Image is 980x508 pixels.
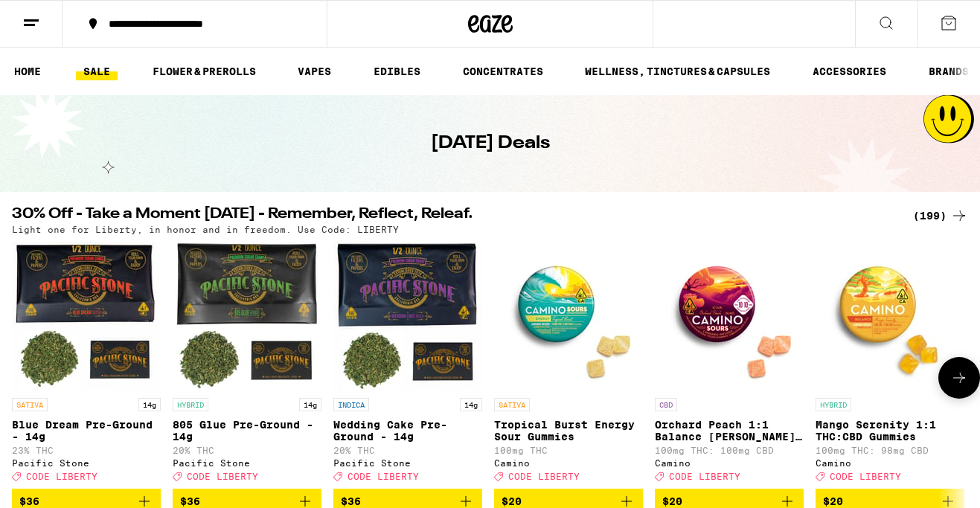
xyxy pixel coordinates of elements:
p: CBD [655,398,677,411]
img: Camino - Orchard Peach 1:1 Balance Sours Gummies [655,242,804,390]
p: INDICA [333,398,369,411]
div: Pacific Stone [12,458,161,468]
a: EDIBLES [366,62,428,80]
span: CODE LIBERTY [187,472,258,481]
div: Camino [816,458,964,468]
a: Open page for Wedding Cake Pre-Ground - 14g from Pacific Stone [333,242,482,489]
p: 14g [460,398,482,411]
p: 14g [299,398,321,411]
div: Camino [655,458,804,468]
h2: 30% Off - Take a Moment [DATE] - Remember, Reflect, Releaf. [12,207,895,225]
p: 20% THC [333,446,482,455]
span: $36 [180,495,200,507]
p: Orchard Peach 1:1 Balance [PERSON_NAME] Gummies [655,419,804,443]
h1: [DATE] Deals [431,131,550,156]
a: ACCESSORIES [805,62,894,80]
div: Camino [494,458,643,468]
span: $36 [19,495,39,507]
a: Open page for Orchard Peach 1:1 Balance Sours Gummies from Camino [655,242,804,489]
a: Open page for Mango Serenity 1:1 THC:CBD Gummies from Camino [816,242,964,489]
a: Open page for Blue Dream Pre-Ground - 14g from Pacific Stone [12,242,161,489]
span: CODE LIBERTY [348,472,419,481]
img: Camino - Mango Serenity 1:1 THC:CBD Gummies [816,242,964,390]
span: $36 [341,495,361,507]
p: 100mg THC [494,446,643,455]
a: CONCENTRATES [455,62,551,80]
a: FLOWER & PREROLLS [145,62,263,80]
a: (199) [913,207,968,225]
img: Pacific Stone - Blue Dream Pre-Ground - 14g [12,242,161,390]
p: Light one for Liberty, in honor and in freedom. Use Code: LIBERTY [12,225,399,234]
span: CODE LIBERTY [508,472,580,481]
p: 14g [138,398,161,411]
img: Camino - Tropical Burst Energy Sour Gummies [494,242,643,390]
div: Pacific Stone [173,458,321,468]
img: Pacific Stone - Wedding Cake Pre-Ground - 14g [333,242,482,390]
p: 100mg THC: 100mg CBD [655,446,804,455]
p: Mango Serenity 1:1 THC:CBD Gummies [816,419,964,443]
a: HOME [7,62,48,80]
a: WELLNESS, TINCTURES & CAPSULES [577,62,778,80]
p: HYBRID [816,398,851,411]
span: $20 [502,495,522,507]
img: Pacific Stone - 805 Glue Pre-Ground - 14g [173,242,321,390]
a: Open page for Tropical Burst Energy Sour Gummies from Camino [494,242,643,489]
div: Pacific Stone [333,458,482,468]
span: CODE LIBERTY [669,472,740,481]
p: 100mg THC: 98mg CBD [816,446,964,455]
a: SALE [76,62,118,80]
a: Open page for 805 Glue Pre-Ground - 14g from Pacific Stone [173,242,321,489]
p: SATIVA [12,398,48,411]
a: BRANDS [921,62,976,80]
p: SATIVA [494,398,530,411]
p: 805 Glue Pre-Ground - 14g [173,419,321,443]
span: CODE LIBERTY [26,472,97,481]
p: Wedding Cake Pre-Ground - 14g [333,419,482,443]
p: HYBRID [173,398,208,411]
p: Tropical Burst Energy Sour Gummies [494,419,643,443]
span: $20 [662,495,682,507]
p: 23% THC [12,446,161,455]
p: Blue Dream Pre-Ground - 14g [12,419,161,443]
span: $20 [823,495,843,507]
p: 20% THC [173,446,321,455]
span: CODE LIBERTY [830,472,901,481]
a: VAPES [290,62,339,80]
